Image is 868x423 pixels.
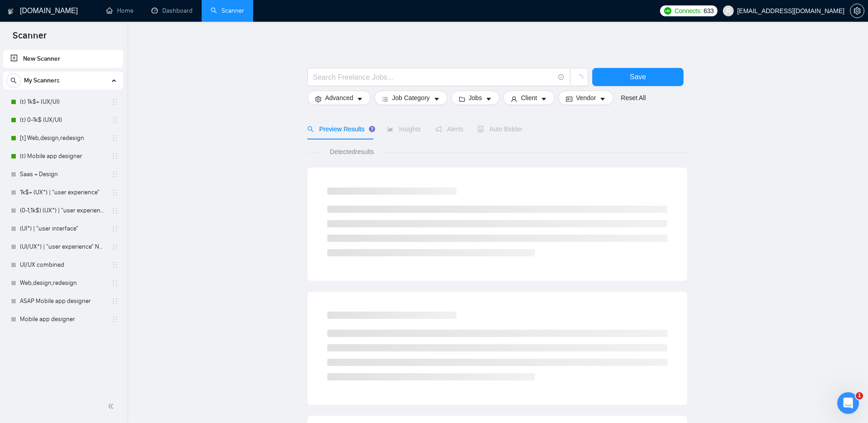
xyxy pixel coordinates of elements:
[111,243,118,250] span: holder
[387,126,393,132] span: area-chart
[108,402,117,411] span: double-left
[621,93,646,103] a: Reset All
[558,74,564,80] span: info-circle
[313,72,554,83] input: Search Freelance Jobs...
[111,135,118,142] span: holder
[477,125,522,133] span: Auto Bidder
[20,183,106,202] a: 1k$+ (UX*) | "user experience"
[486,96,492,102] span: caret-down
[20,165,106,183] a: Saas + Design
[6,73,21,88] button: search
[459,96,465,102] span: folder
[435,125,463,133] span: Alerts
[675,6,702,16] span: Connects:
[111,279,118,287] span: holder
[368,125,376,133] div: Tooltip anchor
[3,50,123,68] li: New Scanner
[324,147,380,157] span: Detected results
[315,96,321,102] span: setting
[24,72,60,90] span: My Scanners
[111,171,118,178] span: holder
[20,238,106,256] a: (UI/UX*) | "user experience" NEW
[10,50,116,68] a: New Scanner
[106,7,133,14] a: homeHome
[111,153,118,160] span: holder
[630,71,646,82] span: Save
[592,68,684,86] button: Save
[7,77,20,84] span: search
[503,91,555,105] button: userClientcaret-down
[111,189,118,196] span: holder
[664,7,671,14] img: upwork-logo.png
[20,274,106,292] a: Web,design,redesign
[20,129,106,147] a: [t] Web,design,redesign
[374,91,447,105] button: barsJob Categorycaret-down
[392,93,429,103] span: Job Category
[558,91,613,105] button: idcardVendorcaret-down
[382,96,388,102] span: bars
[20,147,106,165] a: (t) Mobile app designer
[325,93,353,103] span: Advanced
[111,298,118,305] span: holder
[576,93,596,103] span: Vendor
[111,225,118,232] span: holder
[541,96,547,102] span: caret-down
[566,96,572,102] span: idcard
[575,74,583,82] span: loading
[307,125,373,133] span: Preview Results
[307,126,314,132] span: search
[850,4,864,18] button: setting
[20,256,106,274] a: UI/UX combined
[307,91,371,105] button: settingAdvancedcaret-down
[151,7,193,14] a: dashboardDashboard
[5,29,54,48] span: Scanner
[111,116,118,124] span: holder
[511,96,517,102] span: user
[856,392,863,399] span: 1
[850,7,864,14] span: setting
[111,261,118,269] span: holder
[837,392,859,414] iframe: Intercom live chat
[20,202,106,220] a: (0-1,1k$) (UX*) | "user experience"
[3,72,123,328] li: My Scanners
[469,93,482,103] span: Jobs
[435,126,442,132] span: notification
[387,125,420,133] span: Insights
[8,4,14,19] img: logo
[211,7,244,14] a: searchScanner
[111,98,118,106] span: holder
[111,207,118,214] span: holder
[434,96,440,102] span: caret-down
[521,93,537,103] span: Client
[111,316,118,323] span: holder
[20,220,106,238] a: (UI*) | "user interface"
[850,7,864,14] a: setting
[451,91,500,105] button: folderJobscaret-down
[477,126,484,132] span: robot
[599,96,606,102] span: caret-down
[20,292,106,310] a: ASAP Mobile app designer
[703,6,713,16] span: 633
[725,8,731,14] span: user
[20,310,106,328] a: Mobile app designer
[20,111,106,129] a: (t) 0-1k$ (UX/UI)
[20,93,106,111] a: (t) 1k$+ (UX/UI)
[357,96,363,102] span: caret-down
